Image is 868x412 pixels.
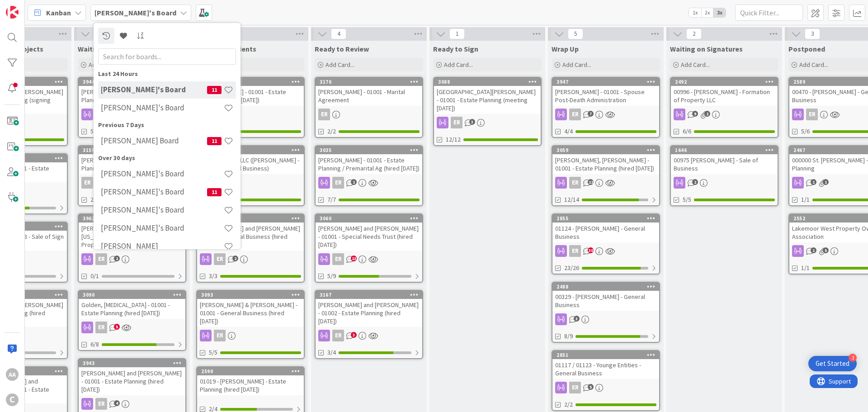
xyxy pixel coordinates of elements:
div: 77 East Vassar LLC ([PERSON_NAME] - 01002 - General Business) [197,154,304,174]
div: 3035[PERSON_NAME] - 01001 - Estate Planning / Premarital Ag (hired [DATE]) [316,146,422,174]
div: ER [318,109,330,120]
div: 3133 [201,79,304,85]
div: ER [95,398,107,410]
a: 3176[PERSON_NAME] - 01001 - Marital AgreementER2/2 [315,77,423,138]
div: Golden, [MEDICAL_DATA] - 01001 - Estate Planning (hired [DATE]) [79,299,185,319]
span: 1 [811,179,816,185]
div: 3947 [552,78,659,86]
div: 285101117 / 01123 - Younge Entities - General Business [552,351,659,379]
span: 5/6 [801,127,810,136]
div: [PERSON_NAME] - 01001 - Estate Planning (hired [DATE]) [197,86,304,106]
span: Add Card... [89,61,118,69]
div: 00996 - [PERSON_NAME] - Formation of Property LLC [671,86,778,106]
div: 3090 [83,292,185,298]
span: 3/3 [209,271,217,281]
h4: [PERSON_NAME]'s Board [101,223,224,232]
div: 3176 [316,78,422,86]
span: 5/5 [209,348,217,357]
a: 3151[PERSON_NAME] and [PERSON_NAME] - 01003 - General Business (hired [DATE])ER3/3 [196,213,305,283]
div: ER [95,322,107,333]
span: 7 [588,111,594,117]
span: 2/2 [564,400,573,409]
span: 7/7 [327,195,336,204]
span: Ready to Sign [433,44,478,53]
div: 3059[PERSON_NAME], [PERSON_NAME] - 01001 - Estate Planning (hired [DATE]) [552,146,659,174]
a: 3060[PERSON_NAME] and [PERSON_NAME] - 01001 - Special Needs Trust (hired [DATE])ER5/9 [315,213,423,283]
span: 6/6 [683,127,691,136]
div: 164600975 [PERSON_NAME] - Sale of Business [671,146,778,174]
span: 1x [689,8,701,17]
div: ER [316,330,422,341]
span: Add Card... [681,61,710,69]
span: 8/9 [564,331,573,341]
div: 3943 [83,360,185,366]
div: 01117 / 01123 - Younge Entities - General Business [552,359,659,379]
span: Kanban [46,7,71,18]
div: 3035 [320,147,422,153]
span: 5 [588,384,594,390]
div: 3060 [320,215,422,222]
div: 3159 [83,147,185,153]
div: 3944 [83,79,185,85]
div: 3176[PERSON_NAME] - 01001 - Marital Agreement [316,78,422,106]
div: 2855 [552,214,659,223]
div: [PERSON_NAME] - 01001 - Marital Agreement [316,86,422,106]
div: [PERSON_NAME] & [PERSON_NAME] - 01001 - General Business (hired [DATE]) [197,299,304,327]
a: 3088[GEOGRAPHIC_DATA][PERSON_NAME] - 01001 - Estate Planning (meeting [DATE])ER12/12 [433,77,542,146]
div: Last 24 Hours [98,69,236,79]
div: 3035 [316,146,422,154]
div: 3947 [557,79,659,85]
div: 3151 [197,214,304,223]
span: Support [19,1,41,12]
span: 2 [114,256,120,261]
a: 3947[PERSON_NAME] - 01001 - Spouse Post-Death AdministrationER4/4 [552,77,660,138]
span: 3/4 [327,348,336,357]
div: 3944 [79,78,185,86]
div: 2590 [201,368,304,374]
span: 1 [811,247,816,253]
div: 3944[PERSON_NAME] - 01001 - Estate Planning (hired [DATE]) [79,78,185,106]
div: 3088[GEOGRAPHIC_DATA][PERSON_NAME] - 01001 - Estate Planning (meeting [DATE]) [434,78,541,114]
div: 3093 [197,291,304,299]
div: 3093[PERSON_NAME] & [PERSON_NAME] - 01001 - General Business (hired [DATE]) [197,291,304,327]
h4: [PERSON_NAME]'s Board [101,187,207,196]
img: Visit kanbanzone.com [6,6,19,19]
span: 3x [713,8,726,17]
span: Add Card... [444,61,473,69]
span: 30 [588,247,594,253]
div: 01124 - [PERSON_NAME] - General Business [552,223,659,242]
span: 3 [469,119,475,125]
span: 9 [692,111,698,117]
div: ER [552,177,659,189]
span: Ready to Review [315,44,369,53]
div: 3962[PERSON_NAME] - 01002 - Sale of [US_STATE][GEOGRAPHIC_DATA] Property [79,214,185,251]
div: ER [332,330,344,341]
div: ER [332,177,344,189]
div: 3167 [316,291,422,299]
div: 3090Golden, [MEDICAL_DATA] - 01001 - Estate Planning (hired [DATE]) [79,291,185,319]
a: 285101117 / 01123 - Younge Entities - General BusinessER2/2 [552,350,660,411]
a: 3133[PERSON_NAME] - 01001 - Estate Planning (hired [DATE])ER2/2 [196,77,305,138]
span: 11 [207,188,222,196]
div: 315877 East Vassar LLC ([PERSON_NAME] - 01002 - General Business) [197,146,304,174]
div: ER [79,398,185,410]
div: 3158 [201,147,304,153]
a: 3159[PERSON_NAME] - 01001 - Estate Planning (hired [DATE])ER2/2 [78,145,186,206]
div: 3133[PERSON_NAME] - 01001 - Estate Planning (hired [DATE]) [197,78,304,106]
div: 2492 [675,79,778,85]
input: Quick Filter... [735,5,803,21]
span: 1 [351,179,357,185]
div: ER [214,330,226,341]
div: ER [197,330,304,341]
a: 3059[PERSON_NAME], [PERSON_NAME] - 01001 - Estate Planning (hired [DATE])ER12/14 [552,145,660,206]
div: 3158 [197,146,304,154]
span: 5/9 [327,271,336,281]
div: ER [569,382,581,393]
div: 3059 [557,147,659,153]
h4: [PERSON_NAME]'s Board [101,85,207,94]
div: 3133 [197,78,304,86]
div: ER [316,109,422,120]
span: 1/1 [801,195,810,204]
span: 4/4 [564,127,573,136]
div: ER [81,177,93,189]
